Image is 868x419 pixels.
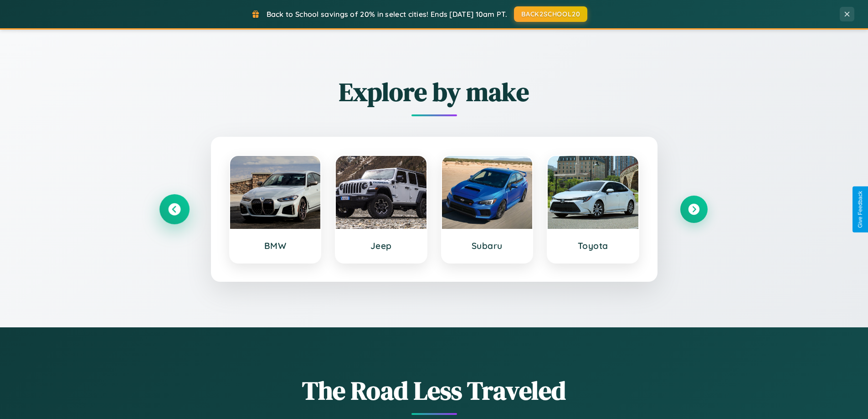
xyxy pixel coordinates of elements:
[345,240,417,251] h3: Jeep
[161,74,708,109] h2: Explore by make
[514,6,587,22] button: BACK2SCHOOL20
[857,191,863,228] div: Give Feedback
[161,373,708,408] h1: The Road Less Traveled
[451,240,524,251] h3: Subaru
[239,240,312,251] h3: BMW
[557,240,629,251] h3: Toyota
[267,10,507,19] span: Back to School savings of 20% in select cities! Ends [DATE] 10am PT.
